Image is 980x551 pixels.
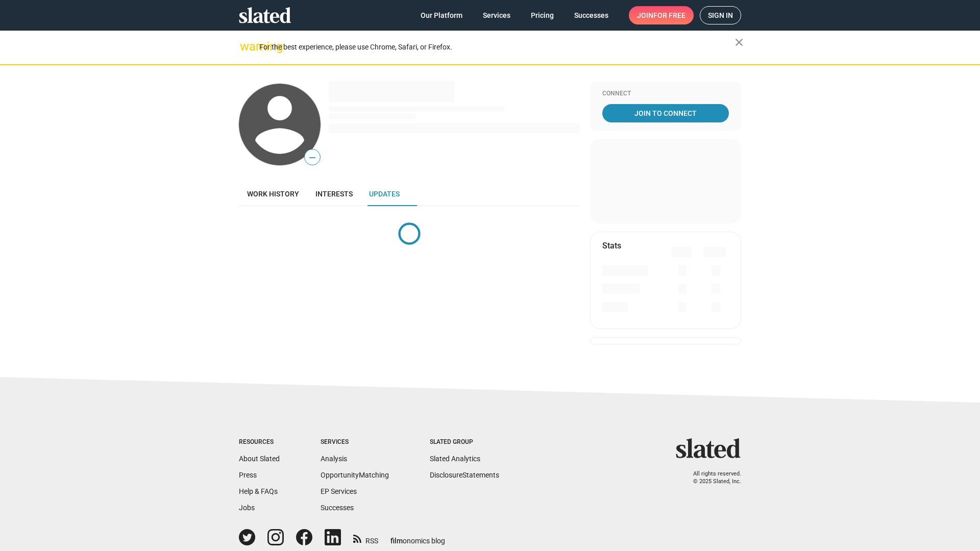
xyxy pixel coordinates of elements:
a: filmonomics blog [390,528,445,546]
a: EP Services [321,487,357,495]
mat-card-title: Stats [602,240,621,251]
div: Connect [602,90,729,98]
a: Press [239,471,257,479]
a: Successes [566,6,617,24]
span: Sign in [708,7,733,24]
a: Join To Connect [602,104,729,122]
span: Work history [247,190,299,198]
span: Join [637,6,685,24]
span: — [305,151,320,164]
a: Services [475,6,519,24]
span: Join To Connect [604,104,727,122]
a: Help & FAQs [239,487,278,495]
p: All rights reserved. © 2025 Slated, Inc. [682,470,741,485]
div: Slated Group [430,438,499,446]
a: OpportunityMatching [321,471,389,479]
span: Pricing [531,6,554,24]
a: Slated Analytics [430,455,480,463]
a: Work history [239,182,307,206]
a: Joinfor free [629,6,694,24]
a: DisclosureStatements [430,471,499,479]
a: Successes [321,504,354,512]
span: for free [653,6,685,24]
span: Updates [369,190,400,198]
a: Our Platform [412,6,471,24]
a: Analysis [321,455,347,463]
a: About Slated [239,455,280,463]
div: For the best experience, please use Chrome, Safari, or Firefox. [259,40,735,54]
span: film [390,537,403,545]
span: Successes [574,6,608,24]
span: Interests [315,190,353,198]
a: Sign in [700,6,741,24]
span: Services [483,6,510,24]
span: Our Platform [421,6,462,24]
mat-icon: close [733,36,745,48]
div: Services [321,438,389,446]
a: RSS [353,530,378,546]
a: Interests [307,182,361,206]
a: Jobs [239,504,255,512]
a: Pricing [523,6,562,24]
div: Resources [239,438,280,446]
mat-icon: warning [240,40,252,53]
a: Updates [361,182,408,206]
